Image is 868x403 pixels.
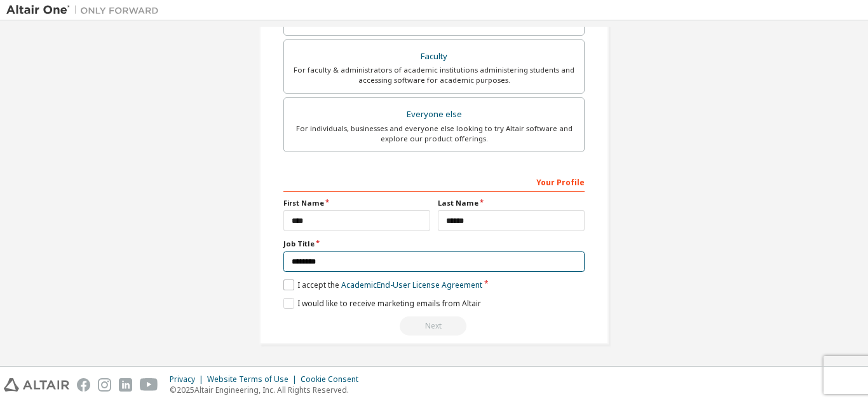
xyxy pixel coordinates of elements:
[140,378,158,392] img: youtube.svg
[292,106,576,124] div: Everyone else
[119,378,132,392] img: linkedin.svg
[77,378,90,392] img: facebook.svg
[292,65,576,85] div: For faculty & administrators of academic institutions administering students and accessing softwa...
[207,374,301,385] div: Website Terms of Use
[6,4,165,17] img: Altair One
[98,378,111,392] img: instagram.svg
[283,239,585,249] label: Job Title
[170,374,207,385] div: Privacy
[283,171,585,192] div: Your Profile
[341,279,482,290] a: Academic End-User License Agreement
[292,48,576,66] div: Faculty
[283,298,481,309] label: I would like to receive marketing emails from Altair
[170,385,366,395] p: © 2025 Altair Engineering, Inc. All Rights Reserved.
[292,124,576,144] div: For individuals, businesses and everyone else looking to try Altair software and explore our prod...
[438,198,585,208] label: Last Name
[4,378,69,392] img: altair_logo.svg
[301,374,366,385] div: Cookie Consent
[283,316,585,336] div: Read and acccept EULA to continue
[283,198,430,208] label: First Name
[283,279,482,290] label: I accept the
